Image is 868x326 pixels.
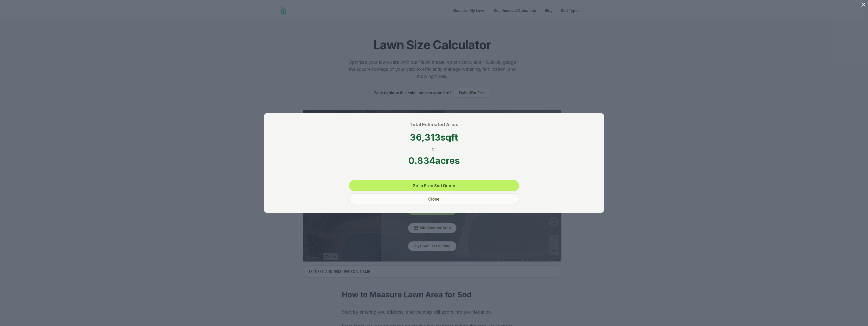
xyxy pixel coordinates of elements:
[264,132,604,142] span: 36,313 sqft
[264,121,604,128] h3: Total Estimated Area:
[349,193,519,205] button: Close
[264,145,604,153] div: or
[264,156,604,166] span: 0.834 acres
[349,180,519,191] button: Get a Free Sod Quote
